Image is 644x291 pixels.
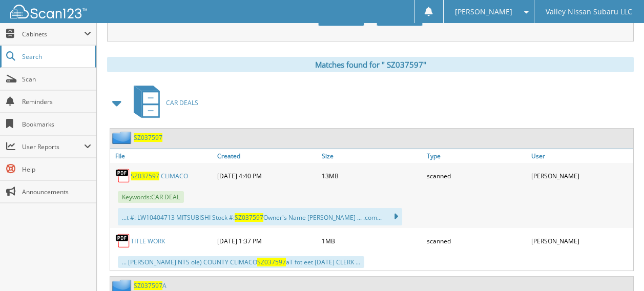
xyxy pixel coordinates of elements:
[110,149,215,163] a: File
[22,165,91,174] span: Help
[215,231,319,251] div: [DATE] 1:37 PM
[131,172,159,180] span: S Z 0 3 7 5 9 7
[10,5,87,18] img: scan123-logo-white.svg
[319,149,424,163] a: Size
[134,281,167,290] a: SZ037597A
[118,208,402,225] div: ...t #: LW10404713 MITSUBISHI Stock #: Owner's Name [PERSON_NAME] ... .com...
[215,149,319,163] a: Created
[529,165,633,186] div: [PERSON_NAME]
[115,168,131,183] img: PDF.png
[22,30,84,38] span: Cabinets
[22,188,91,196] span: Announcements
[134,281,162,290] span: S Z 0 3 7 5 9 7
[131,237,165,245] a: TITLE WORK
[134,133,162,142] a: SZ037597
[546,9,632,15] span: Valley Nissan Subaru LLC
[593,242,644,291] iframe: Chat Widget
[424,231,529,251] div: scanned
[166,98,198,107] span: C A R D E A L S
[215,165,319,186] div: [DATE] 4:40 PM
[455,9,512,15] span: [PERSON_NAME]
[22,120,91,129] span: Bookmarks
[235,213,263,222] span: SZ037597
[118,191,184,203] span: Keywords: C A R D E A L
[319,231,424,251] div: 1MB
[529,149,633,163] a: User
[118,256,364,268] div: ... [PERSON_NAME] NTS ole) COUNTY CLIMACO aT fot eet [DATE] CLERK ...
[424,165,529,186] div: scanned
[22,97,91,106] span: Reminders
[128,82,198,123] a: CAR DEALS
[257,258,286,266] span: SZ037597
[22,75,91,84] span: Scan
[134,133,162,142] span: S Z 0 3 7 5 9 7
[131,172,188,180] a: SZ037597 CLIMACO
[424,149,529,163] a: Type
[22,52,90,61] span: Search
[107,57,634,72] div: Matches found for " SZ037597"
[112,131,134,144] img: folder2.png
[529,231,633,251] div: [PERSON_NAME]
[319,165,424,186] div: 13MB
[22,142,84,151] span: User Reports
[115,233,131,248] img: PDF.png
